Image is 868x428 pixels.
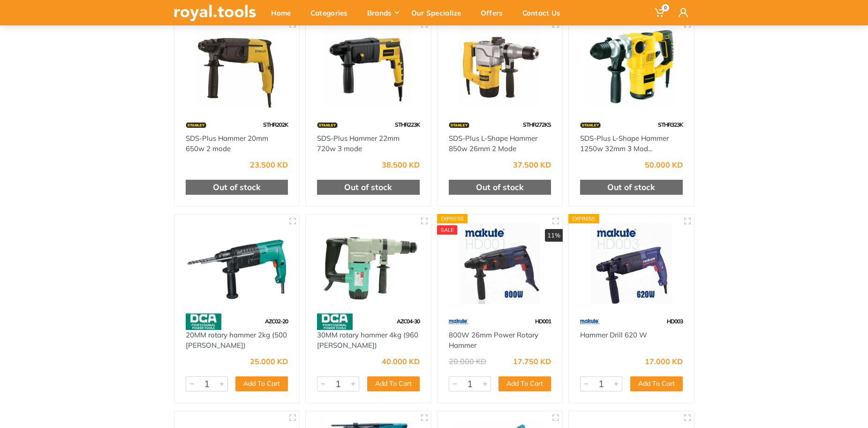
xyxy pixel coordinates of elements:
[395,121,420,128] span: STHR223K
[263,121,288,128] span: STHR202K
[449,180,551,195] div: Out of stock
[314,223,423,304] img: Royal Tools - 30MM rotary hammer 4kg (960 watts)
[474,3,516,23] div: Offers
[449,117,469,133] img: 15.webp
[667,318,683,325] span: HD003
[446,223,554,304] img: Royal Tools - 800W 26mm Power Rotary Hammer
[186,117,206,133] img: 15.webp
[367,376,420,391] button: Add To Cart
[265,318,288,325] span: AZC02-20
[317,330,418,350] a: 30MM rotary hammer 4kg (960 [PERSON_NAME])
[498,376,551,391] button: Add To Cart
[449,134,537,153] a: SDS-Plus L-Shape Hammer 850w 26mm 2 Mode
[662,4,669,11] span: 0
[545,229,563,242] div: 11%
[264,3,304,23] div: Home
[405,3,474,23] div: Our Specialize
[577,223,686,304] img: Royal Tools - Hammer Drill 620 W
[235,376,288,391] button: Add To Cart
[317,117,338,133] img: 15.webp
[314,26,423,107] img: Royal Tools - SDS-Plus Hammer 22mm 720w 3 mode
[183,223,291,304] img: Royal Tools - 20MM rotary hammer 2kg (500 watts)
[577,26,686,107] img: Royal Tools - SDS-Plus L-Shape Hammer 1250w 32mm 3 Mode
[250,358,288,365] div: 25.000 KD
[513,161,551,168] div: 37.500 KD
[516,3,574,23] div: Contact Us
[645,358,683,365] div: 17.000 KD
[449,330,538,350] a: 800W 26mm Power Rotary Hammer
[304,3,361,23] div: Categories
[317,134,400,153] a: SDS-Plus Hammer 22mm 720w 3 mode
[317,180,420,195] div: Out of stock
[186,313,221,330] img: 58.webp
[397,318,420,325] span: AZC04-30
[568,214,599,223] div: Express
[523,121,551,128] span: STHR272KS
[535,318,551,325] span: HD001
[580,117,601,133] img: 15.webp
[658,121,683,128] span: STHR323K
[446,26,554,107] img: Royal Tools - SDS-Plus L-Shape Hammer 850w 26mm 2 Mode
[449,358,486,365] div: 20.000 KD
[437,214,468,223] div: Express
[645,161,683,168] div: 50.000 KD
[317,313,353,330] img: 58.webp
[630,376,683,391] button: Add To Cart
[580,180,683,195] div: Out of stock
[186,180,288,195] div: Out of stock
[361,3,405,23] div: Brands
[449,313,468,330] img: 59.webp
[437,225,458,235] div: SALE
[580,313,600,330] img: 59.webp
[513,358,551,365] div: 17.750 KD
[250,161,288,168] div: 23.500 KD
[382,358,420,365] div: 40.000 KD
[186,330,287,350] a: 20MM rotary hammer 2kg (500 [PERSON_NAME])
[580,330,647,339] a: Hammer Drill 620 W
[183,26,291,107] img: Royal Tools - SDS-Plus Hammer 20mm 650w 2 mode
[580,134,669,153] a: SDS-Plus L-Shape Hammer 1250w 32mm 3 Mod...
[382,161,420,168] div: 38.500 KD
[174,5,256,21] img: royal.tools Logo
[186,134,268,153] a: SDS-Plus Hammer 20mm 650w 2 mode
